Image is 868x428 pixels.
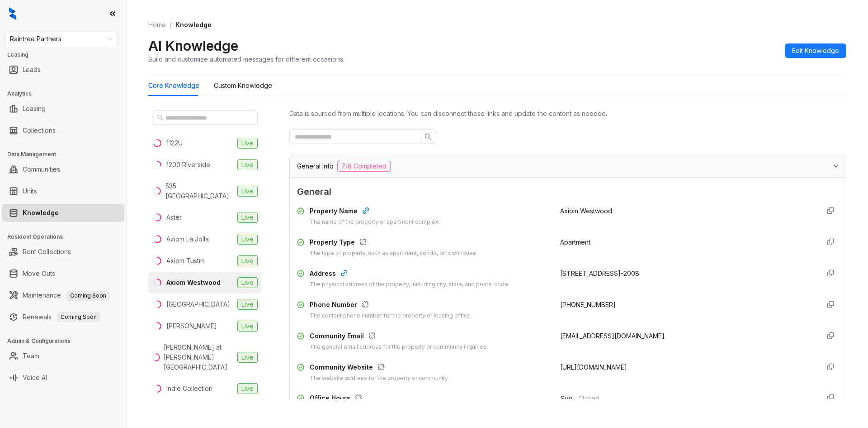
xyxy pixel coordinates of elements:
[7,51,126,59] h3: Leasing
[23,347,39,365] a: Team
[833,163,839,168] span: expanded
[23,369,47,387] a: Voice AI
[310,331,488,343] div: Community Email
[7,337,126,345] h3: Admin & Configurations
[148,54,344,64] div: Build and customize automated messages for different occasions.
[560,269,812,279] div: [STREET_ADDRESS]-2008
[166,234,209,244] div: Axiom La Jolla
[7,90,126,98] h3: Analytics
[237,138,258,149] span: Live
[289,109,846,119] div: Data is sourced from multiple locations. You can disconnect these links and update the content as...
[310,237,477,249] div: Property Type
[237,299,258,310] span: Live
[23,204,59,222] a: Knowledge
[785,43,846,58] button: Edit Knowledge
[237,277,258,288] span: Live
[164,342,234,372] div: [PERSON_NAME] at [PERSON_NAME][GEOGRAPHIC_DATA]
[792,46,839,56] span: Edit Knowledge
[148,81,199,91] div: Core Knowledge
[310,393,493,405] div: Office Hours
[2,204,124,222] li: Knowledge
[148,37,238,54] h2: AI Knowledge
[166,138,183,148] div: 1122U
[23,100,46,118] a: Leasing
[560,363,627,371] span: [URL][DOMAIN_NAME]
[23,264,55,283] a: Move Outs
[157,115,164,121] span: search
[23,61,41,79] a: Leads
[57,312,100,322] span: Coming Soon
[23,308,100,326] a: RenewalsComing Soon
[2,182,124,200] li: Units
[237,159,258,170] span: Live
[166,256,204,266] div: Axiom Tustin
[165,181,234,201] div: 535 [GEOGRAPHIC_DATA]
[310,300,472,312] div: Phone Number
[166,212,182,222] div: Aster
[66,291,110,301] span: Coming Soon
[23,243,71,261] a: Rent Collections
[2,160,124,178] li: Communities
[237,234,258,245] span: Live
[23,121,56,139] a: Collections
[214,81,272,91] div: Custom Knowledge
[7,150,126,159] h3: Data Management
[237,255,258,266] span: Live
[9,7,16,20] img: logo
[2,61,124,79] li: Leads
[560,301,616,308] span: [PHONE_NUMBER]
[560,238,590,246] span: Apartment
[297,185,839,199] span: General
[2,286,124,304] li: Maintenance
[166,299,230,309] div: [GEOGRAPHIC_DATA]
[7,233,126,241] h3: Resident Operations
[166,160,210,170] div: 1200 Riverside
[310,312,472,320] div: The contact phone number for the property or leasing office.
[2,308,124,326] li: Renewals
[310,280,509,289] div: The physical address of the property, including city, state, and postal code.
[578,394,812,404] span: Closed
[425,133,432,140] span: search
[175,21,212,29] span: Knowledge
[23,182,37,200] a: Units
[237,383,258,394] span: Live
[237,321,258,332] span: Live
[2,100,124,118] li: Leasing
[290,155,846,177] div: General Info7/8 Completed
[310,269,509,280] div: Address
[237,352,258,363] span: Live
[560,332,665,340] span: [EMAIL_ADDRESS][DOMAIN_NAME]
[310,343,488,351] div: The general email address for the property or community inquiries.
[237,212,258,223] span: Live
[310,249,477,258] div: The type of property, such as apartment, condo, or townhouse.
[166,321,217,331] div: [PERSON_NAME]
[337,161,391,172] span: 7/8 Completed
[237,186,258,197] span: Live
[310,374,449,383] div: The website address for the property or community.
[2,243,124,261] li: Rent Collections
[23,160,60,178] a: Communities
[560,207,612,215] span: Axiom Westwood
[310,206,440,218] div: Property Name
[146,20,168,30] a: Home
[166,278,221,288] div: Axiom Westwood
[2,369,124,387] li: Voice AI
[2,264,124,283] li: Move Outs
[2,347,124,365] li: Team
[560,394,578,404] span: Sun
[310,218,440,226] div: The name of the property or apartment complex.
[10,32,113,46] span: Raintree Partners
[310,362,449,374] div: Community Website
[166,384,212,394] div: Indie Collection
[170,20,172,30] li: /
[297,161,334,171] span: General Info
[2,121,124,139] li: Collections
